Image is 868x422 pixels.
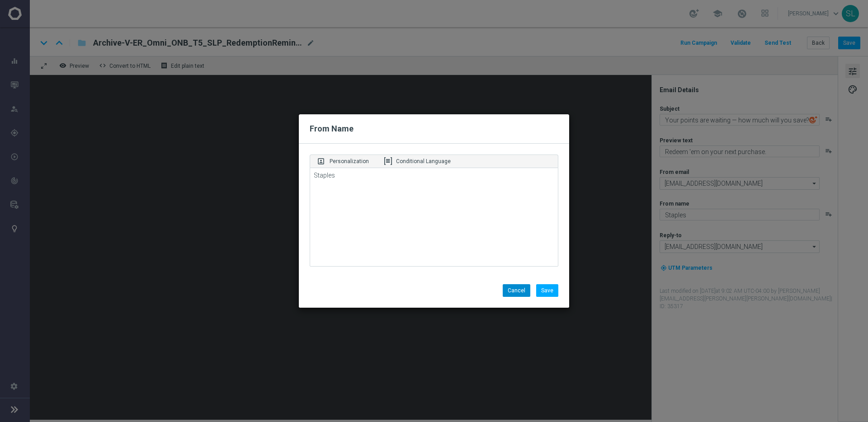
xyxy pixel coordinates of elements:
p: Conditional Language [396,157,451,165]
h2: From Name [310,123,558,134]
button: Cancel [503,284,530,297]
button: Save [536,284,558,297]
i: portrait [317,157,325,165]
p: Personalization [330,157,369,165]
